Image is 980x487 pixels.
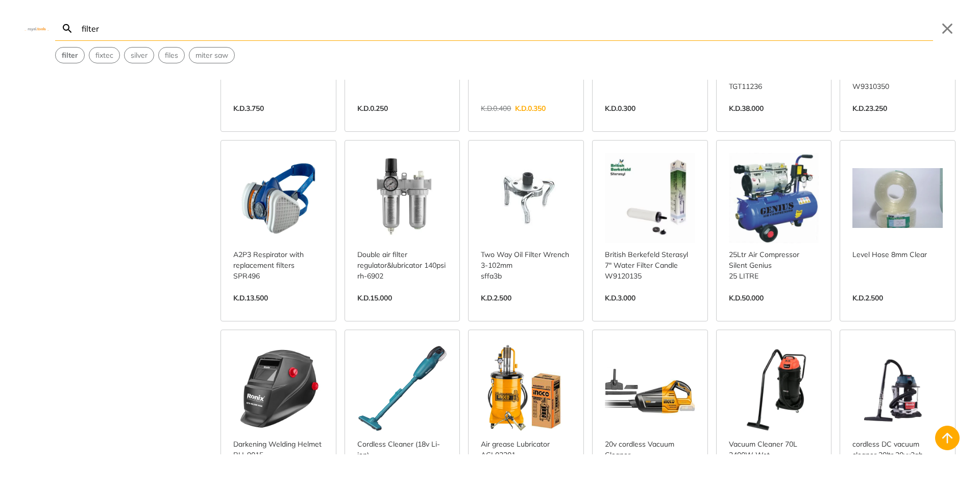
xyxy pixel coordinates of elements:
[125,48,154,63] button: Select suggestion: silver
[158,47,185,63] div: Suggestion: files
[131,50,148,61] span: silver
[62,51,78,60] strong: filter
[189,47,235,63] div: Suggestion: miter saw
[61,22,73,35] svg: Search
[189,48,234,63] button: Select suggestion: miter saw
[80,16,933,40] input: Search…
[159,48,184,63] button: Select suggestion: files
[89,47,120,63] div: Suggestion: fixtec
[939,20,955,37] button: Close
[935,426,960,450] button: Back to top
[939,430,955,446] svg: Back to top
[195,50,228,61] span: miter saw
[56,48,84,63] button: Select suggestion: filter
[24,26,49,31] img: Close
[55,47,85,63] div: Suggestion: filter
[95,50,113,61] span: fixtec
[124,47,154,63] div: Suggestion: silver
[165,50,178,61] span: files
[89,48,119,63] button: Select suggestion: fixtec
